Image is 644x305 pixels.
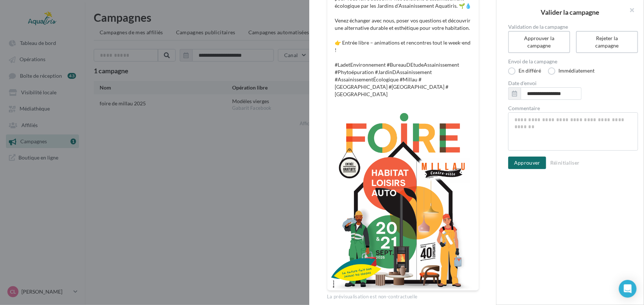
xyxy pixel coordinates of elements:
[548,67,595,75] label: Immédiatement
[508,24,638,29] label: Validation de la campagne
[517,35,561,49] div: Approuver la campagne
[327,291,478,300] div: La prévisualisation est non-contractuelle
[508,9,632,15] h2: Valider la campagne
[547,158,583,167] button: Réinitialiser
[508,59,638,64] label: Envoi de la campagne
[508,106,638,111] label: Commentaire
[508,67,541,75] label: En différé
[508,157,546,169] button: Approuver
[619,280,637,298] div: Open Intercom Messenger
[508,81,638,86] label: Date d'envoi
[585,35,629,49] div: Rejeter la campagne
